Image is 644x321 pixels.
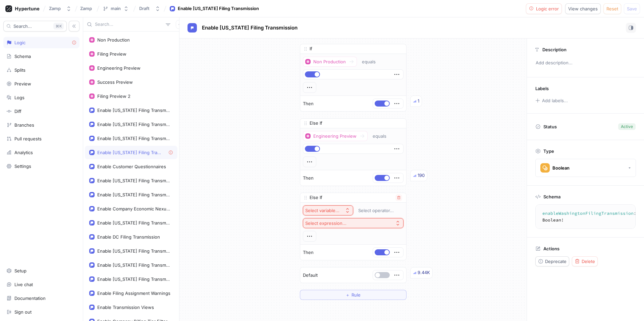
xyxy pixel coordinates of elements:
[100,3,131,14] button: main
[3,21,67,31] button: Search...K
[14,282,33,287] div: Live chat
[606,7,618,11] span: Reset
[14,122,34,128] div: Branches
[526,3,562,14] button: Logic error
[97,206,170,211] div: Enable Company Economic Nexus Report
[97,178,170,183] div: Enable [US_STATE] Filing Transmission
[303,205,353,215] button: Select variable...
[303,272,318,279] p: Default
[545,259,567,263] span: Deprecate
[97,93,130,99] div: Filing Preview 2
[14,109,21,114] div: Diff
[97,248,170,254] div: Enable [US_STATE] Filing Transmission
[582,259,595,263] span: Delete
[358,208,394,213] div: Select operator...
[14,67,25,73] div: Splits
[370,131,396,141] button: equals
[303,249,314,256] p: Then
[305,220,346,226] div: Select expression...
[14,309,32,315] div: Sign out
[14,268,26,273] div: Setup
[305,208,339,213] div: Select variable...
[313,59,346,65] div: Non Production
[97,220,170,226] div: Enable [US_STATE] Filing Transmission
[542,47,567,52] p: Description
[13,24,32,28] span: Search...
[535,86,549,91] p: Labels
[352,293,361,297] span: Rule
[97,262,170,268] div: Enable [US_STATE] Filing Transmission
[46,3,74,14] button: Zamp
[627,7,637,11] span: Save
[373,133,386,139] div: equals
[97,122,170,127] div: Enable [US_STATE] Filing Transmission
[303,57,357,67] button: Non Production
[624,3,640,14] button: Save
[568,7,598,11] span: View changes
[543,148,554,154] p: Type
[97,291,170,296] div: Enable Filing Assignment Warnings
[14,40,25,45] div: Logic
[97,234,160,240] div: Enable DC Filing Transmission
[111,6,121,11] div: main
[49,6,61,11] div: Zamp
[300,290,407,300] button: ＋Rule
[14,150,33,155] div: Analytics
[543,246,559,251] p: Actions
[310,194,322,201] p: Else If
[543,122,557,131] p: Status
[536,7,559,11] span: Logic error
[535,159,636,177] button: Boolean
[303,131,368,141] button: Engineering Preview
[572,256,598,266] button: Delete
[14,296,46,301] div: Documentation
[178,5,259,12] div: Enable [US_STATE] Filing Transmission
[533,57,638,69] p: Add description...
[14,136,42,141] div: Pull requests
[355,205,404,215] button: Select operator...
[418,172,425,179] div: 190
[603,3,621,14] button: Reset
[14,164,31,169] div: Settings
[137,3,163,14] button: Draft
[97,65,141,71] div: Engineering Preview
[97,164,166,169] div: Enable Customer Questionnaires
[345,293,350,297] span: ＋
[543,194,560,199] p: Schema
[80,6,92,11] span: Zamp
[313,133,357,139] div: Engineering Preview
[14,95,24,100] div: Logs
[362,59,376,65] div: equals
[97,108,170,113] div: Enable [US_STATE] Filing Transmission
[202,25,298,30] span: Enable [US_STATE] Filing Transmission
[303,175,314,182] p: Then
[97,51,126,57] div: Filing Preview
[310,120,322,127] p: Else If
[97,276,170,282] div: Enable [US_STATE] Filing Transmission
[359,57,385,67] button: equals
[53,23,64,29] div: K
[97,136,170,141] div: Enable [US_STATE] Filing Transmission
[533,96,570,105] button: Add labels...
[97,79,133,85] div: Success Preview
[97,150,163,155] div: Enable [US_STATE] Filing Transmission
[139,6,150,11] div: Draft
[565,3,601,14] button: View changes
[621,124,633,130] div: Active
[14,54,31,59] div: Schema
[97,37,130,43] div: Non Production
[97,192,170,197] div: Enable [US_STATE] Filing Transmission
[95,21,163,28] input: Search...
[552,165,570,171] div: Boolean
[418,269,430,276] div: 9.44K
[535,256,569,266] button: Deprecate
[303,218,404,228] button: Select expression...
[97,305,154,310] div: Enable Transmission Views
[418,98,419,105] div: 1
[310,46,312,52] p: If
[14,81,31,86] div: Preview
[303,101,314,107] p: Then
[3,293,79,304] a: Documentation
